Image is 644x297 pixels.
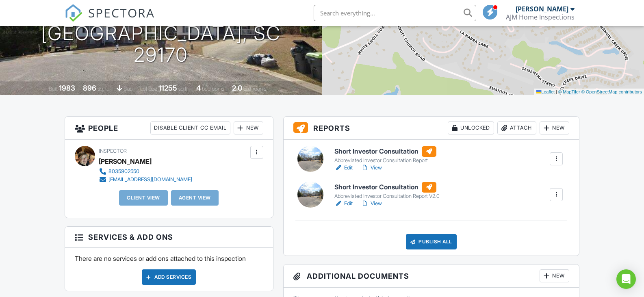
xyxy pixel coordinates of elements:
div: Abbreviated Investor Consultation Report V2.0 [334,193,440,199]
h6: Short Investor Consultation [334,146,436,157]
h1: [STREET_ADDRESS] [GEOGRAPHIC_DATA], SC 29170 [13,1,309,65]
span: bedrooms [202,86,224,92]
div: Add Services [142,269,196,285]
div: Attach [497,121,536,134]
span: Lot Size [140,86,157,92]
span: Built [49,86,58,92]
div: 896 [83,84,96,92]
div: [PERSON_NAME] [516,5,568,13]
h3: People [65,117,273,140]
a: 8035902550 [99,167,192,176]
div: [EMAIL_ADDRESS][DOMAIN_NAME] [108,176,192,183]
div: There are no services or add ons attached to this inspection [65,248,273,291]
div: Publish All [406,234,457,249]
div: New [540,269,569,282]
span: SPECTORA [88,4,155,21]
span: Inspector [99,148,127,154]
a: Short Investor Consultation Abbreviated Investor Consultation Report V2.0 [334,182,440,200]
h3: Reports [284,117,579,140]
span: sq. ft. [98,86,109,92]
a: Edit [334,199,353,208]
a: View [361,199,382,208]
div: New [540,121,569,134]
span: sq.ft. [178,86,189,92]
h6: Short Investor Consultation [334,182,440,193]
div: Unlocked [448,121,494,134]
h3: Additional Documents [284,264,579,288]
div: 2.0 [232,84,242,92]
div: New [234,121,263,134]
a: © MapTiler [558,89,580,94]
img: The Best Home Inspection Software - Spectora [65,4,82,22]
h3: Services & Add ons [65,227,273,248]
a: SPECTORA [65,11,155,28]
div: 4 [196,84,201,92]
a: View [361,164,382,172]
a: Leaflet [536,89,555,94]
div: AJM Home Inspections [506,13,575,21]
span: bathrooms [243,86,267,92]
span: slab [124,86,132,92]
a: Edit [334,164,353,172]
div: 1983 [59,84,75,92]
div: Open Intercom Messenger [616,269,636,289]
div: 8035902550 [108,168,139,175]
a: [EMAIL_ADDRESS][DOMAIN_NAME] [99,176,192,184]
span: | [556,89,557,94]
div: Abbreviated Investor Consultation Report [334,157,436,164]
div: 11255 [158,84,177,92]
a: Short Investor Consultation Abbreviated Investor Consultation Report [334,146,436,164]
div: [PERSON_NAME] [99,155,152,167]
input: Search everything... [314,5,476,21]
a: © OpenStreetMap contributors [581,89,642,94]
div: Disable Client CC Email [150,121,230,134]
